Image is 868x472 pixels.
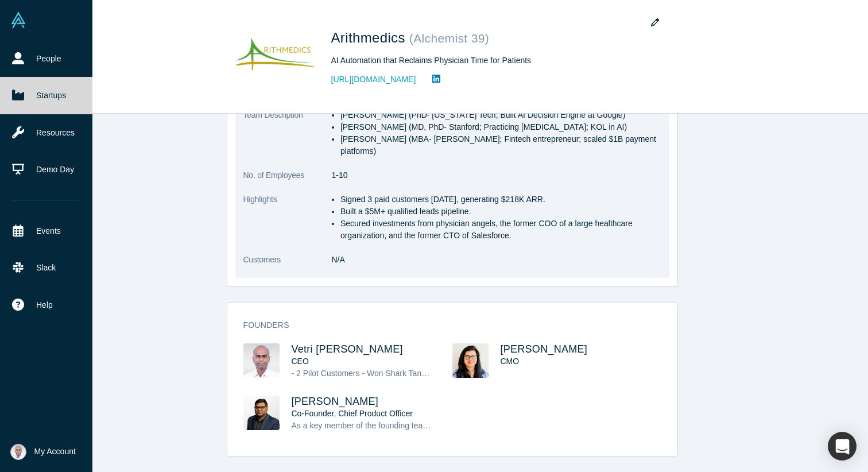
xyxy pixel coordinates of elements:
span: My Account [34,446,76,458]
img: Venu Appana's Profile Image [243,396,280,430]
span: Arithmedics [331,30,409,45]
li: [PERSON_NAME] (MBA- [PERSON_NAME]; Fintech entrepreneur; scaled $1B payment platforms) [340,133,661,157]
li: [PERSON_NAME] (PhD- [US_STATE] Tech; Built AI Decision Engine at Google) [340,109,661,121]
dt: Customers [243,254,332,278]
li: Signed 3 paid customers [DATE], generating $218K ARR. [340,194,661,206]
a: Vetri [PERSON_NAME] [292,343,403,355]
a: [URL][DOMAIN_NAME] [331,73,416,86]
span: Help [36,299,53,311]
button: My Account [10,444,76,460]
img: Vetri Venthan Elango's Account [10,444,26,460]
dd: 1-10 [332,169,661,181]
div: AI Automation that Reclaims Physician Time for Patients [331,55,653,67]
span: CMO [501,357,520,366]
a: [PERSON_NAME] [292,396,379,407]
img: Renumathy Dhanasekaran's Profile Image [452,343,489,378]
dd: N/A [332,254,661,266]
dt: No. of Employees [243,169,332,194]
li: Built a $5M+ qualified leads pipeline. [340,206,661,218]
small: ( Alchemist 39 ) [409,32,489,45]
img: Arithmedics's Logo [235,17,315,97]
img: Alchemist Vault Logo [10,12,26,28]
h3: Founders [243,319,645,331]
li: [PERSON_NAME] (MD, PhD- Stanford; Practicing [MEDICAL_DATA]; KOL in AI) [340,121,661,133]
dt: Team Description [243,109,332,169]
dt: Highlights [243,194,332,254]
img: Vetri Venthan Elango's Profile Image [243,343,280,378]
li: Secured investments from physician angels, the former COO of a large healthcare organization, and... [340,218,661,242]
a: [PERSON_NAME] [501,343,588,355]
span: Co-Founder, Chief Product Officer [292,409,413,418]
span: CEO [292,357,309,366]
